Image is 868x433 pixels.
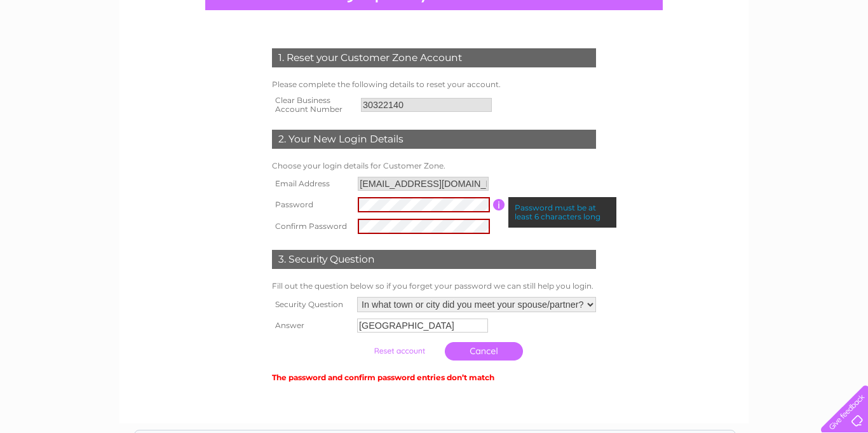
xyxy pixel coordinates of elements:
td: Choose your login details for Customer Zone. [269,158,599,174]
div: 1. Reset your Customer Zone Account [272,48,596,67]
a: Contact [829,54,860,64]
div: 2. Your New Login Details [272,130,596,149]
a: Telecoms [757,54,796,64]
th: Confirm Password [269,216,355,237]
a: 0333 014 3131 [628,6,716,22]
div: 3. Security Question [272,250,596,269]
input: Submit [360,342,438,360]
td: Fill out the question below so if you forget your password we can still help you login. [269,278,599,294]
td: Please complete the following details to reset your account. [269,77,599,92]
th: Email Address [269,174,355,194]
input: Information [493,199,505,210]
a: Blog [803,54,822,64]
th: Clear Business Account Number [269,92,358,118]
a: Cancel [445,342,523,361]
th: Answer [269,315,354,336]
td: The password and confirm password entries don’t match [269,367,599,385]
th: Security Question [269,294,354,315]
div: Password must be at least 6 characters long [508,197,616,228]
th: Password [269,194,355,216]
img: logo.png [31,33,95,72]
a: Water [690,54,714,64]
a: Energy [722,54,750,64]
div: Clear Business is a trading name of Verastar Limited (registered in [GEOGRAPHIC_DATA] No. 3667643... [135,7,735,62]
